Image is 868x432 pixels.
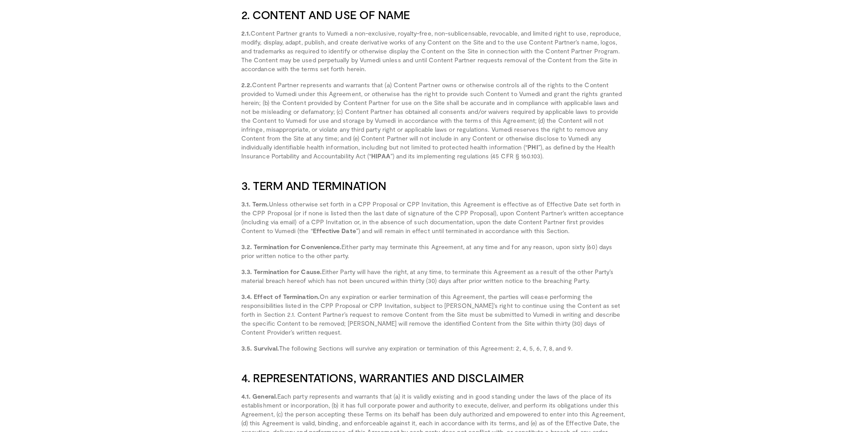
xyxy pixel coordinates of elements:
strong: 2.1. [241,29,251,37]
strong: 3.3. Termination for Cause. [241,268,322,275]
p: Content Partner grants to Vumedi a non-exclusive, royalty-free, non-sublicensable, revocable, and... [241,29,627,73]
strong: 4.1. General. [241,392,277,400]
p: Content Partner represents and warrants that (a) Content Partner owns or otherwise controls all o... [241,81,627,161]
strong: HIPAA [371,152,390,160]
h3: 2. CONTENT AND USE OF NAME [241,8,627,22]
strong: 3.5. Survival. [241,344,279,352]
strong: Effective Date [313,227,356,234]
p: Either party may terminate this Agreement, at any time and for any reason, upon sixty (60) days p... [241,242,627,260]
strong: 3.2. Termination for Convenience. [241,243,341,250]
h3: 3. TERM AND TERMINATION [241,178,627,193]
p: On any expiration or earlier termination of this Agreement, the parties will cease performing the... [241,292,627,337]
p: The following Sections will survive any expiration or termination of this Agreement: 2, 4, 5, 6, ... [241,344,627,353]
p: Either Party will have the right, at any time, to terminate this Agreement as a result of the oth... [241,267,627,285]
h3: 4. REPRESENTATIONS, WARRANTIES AND DISCLAIMER [241,371,627,385]
strong: PHI [527,143,538,151]
strong: 2.2. [241,81,252,89]
strong: 3.4. Effect of Termination. [241,293,320,300]
p: Unless otherwise set forth in a CPP Proposal or CPP Invitation, this Agreement is effective as of... [241,200,627,235]
strong: 3.1. Term. [241,200,269,208]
